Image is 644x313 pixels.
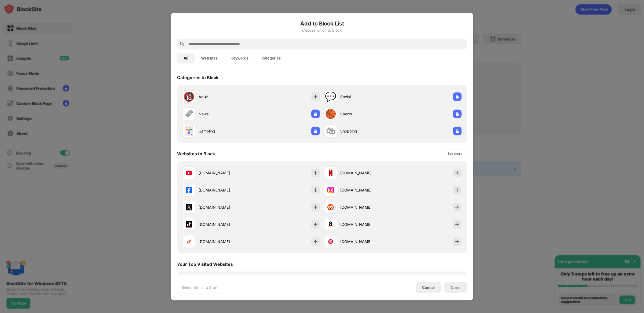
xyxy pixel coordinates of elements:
img: favicons [186,187,192,193]
div: [DOMAIN_NAME] [199,239,251,244]
button: All [177,53,195,63]
div: 🔞 [183,91,195,102]
img: favicons [327,221,334,227]
h6: Add to Block List [177,19,467,27]
div: [DOMAIN_NAME] [340,170,393,176]
div: Social [340,94,393,100]
div: Choose which to block [177,28,467,32]
img: favicons [327,170,334,176]
div: 🗞 [184,108,193,119]
img: favicons [186,170,192,176]
div: Categories to Block [177,75,218,80]
img: favicons [186,238,192,245]
div: Cancel [422,285,435,290]
button: Websites [195,53,224,63]
div: Shopping [340,128,393,134]
img: favicons [186,204,192,210]
div: 🛍 [326,126,335,137]
div: [DOMAIN_NAME] [340,204,393,210]
button: Keywords [224,53,255,63]
img: search.svg [179,41,186,47]
img: favicons [327,238,334,245]
img: favicons [327,187,334,193]
div: 💬 [325,91,336,102]
div: [DOMAIN_NAME] [199,204,251,210]
img: favicons [327,204,334,210]
div: Gambling [199,128,251,134]
div: 🏀 [325,108,336,119]
div: Your Top Visited Websites [177,261,233,267]
div: [DOMAIN_NAME] [340,187,393,193]
div: 🃏 [183,126,195,137]
div: Select Items to Start [182,285,218,290]
button: Categories [255,53,287,63]
div: Websites to Block [177,151,215,156]
div: [DOMAIN_NAME] [199,222,251,227]
div: [DOMAIN_NAME] [199,187,251,193]
div: [DOMAIN_NAME] [199,170,251,176]
div: See more [448,151,462,156]
div: Adult [199,94,251,100]
div: Done [451,285,460,289]
div: News [199,111,251,117]
img: favicons [186,221,192,227]
div: [DOMAIN_NAME] [340,222,393,227]
div: [DOMAIN_NAME] [340,239,393,244]
div: Sports [340,111,393,117]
